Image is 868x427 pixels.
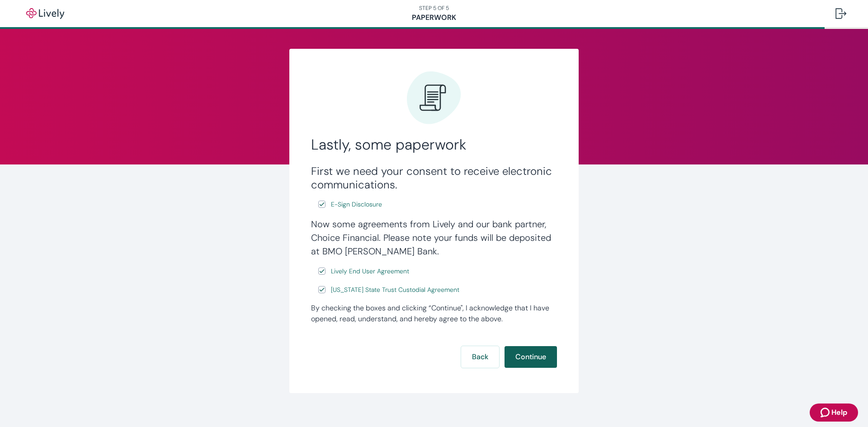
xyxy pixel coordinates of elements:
span: Lively End User Agreement [331,267,409,276]
button: Back [461,346,499,368]
svg: Zendesk support icon [821,407,831,418]
div: By checking the boxes and clicking “Continue", I acknowledge that I have opened, read, understand... [311,303,557,324]
button: Zendesk support iconHelp [810,404,858,422]
h3: First we need your consent to receive electronic communications. [311,164,557,192]
button: Log out [828,3,854,24]
span: Help [831,407,847,418]
span: E-Sign Disclosure [331,200,382,209]
a: e-sign disclosure document [329,284,461,296]
span: [US_STATE] State Trust Custodial Agreement [331,285,459,295]
button: Continue [505,346,557,368]
img: Lively [20,8,71,19]
a: e-sign disclosure document [329,266,411,277]
h2: Lastly, some paperwork [311,136,557,154]
h4: Now some agreements from Lively and our bank partner, Choice Financial. Please note your funds wi... [311,217,557,258]
a: e-sign disclosure document [329,199,384,210]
